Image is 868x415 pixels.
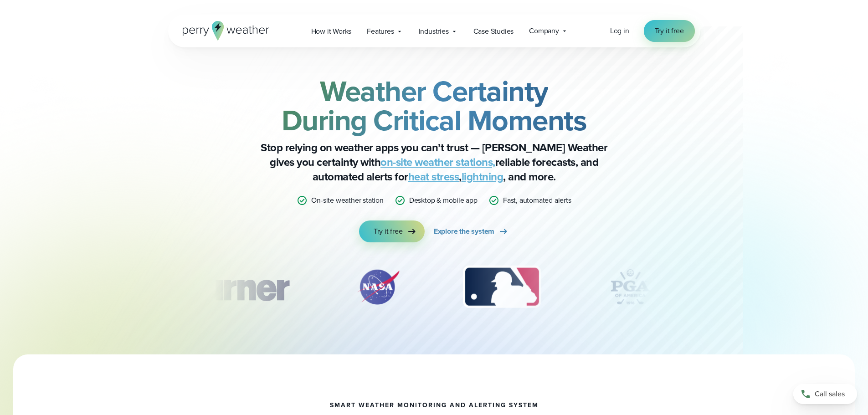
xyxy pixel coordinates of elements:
span: Case Studies [473,26,514,37]
p: Fast, automated alerts [503,195,571,206]
a: Case Studies [466,22,522,41]
strong: Weather Certainty During Critical Moments [282,70,587,142]
a: Log in [610,26,629,36]
a: Try it free [359,220,425,242]
p: On-site weather station [311,195,383,206]
a: Try it free [644,20,695,42]
p: Desktop & mobile app [409,195,478,206]
span: Try it free [655,26,684,36]
div: slideshow [214,264,655,314]
span: How it Works [311,26,352,37]
a: on-site weather stations, [380,154,495,170]
div: 4 of 12 [594,264,667,310]
img: PGA.svg [594,264,667,310]
a: Call sales [793,384,857,404]
span: Call sales [815,389,845,400]
img: MLB.svg [454,264,550,310]
div: 3 of 12 [454,264,550,310]
a: heat stress [408,169,459,185]
a: How it Works [303,22,360,41]
img: NASA.svg [346,264,410,310]
a: lightning [462,169,503,185]
span: Log in [610,26,629,36]
span: Try it free [374,226,403,237]
h1: smart weather monitoring and alerting system [330,402,539,409]
a: Explore the system [434,220,509,242]
span: Industries [419,26,449,37]
p: Stop relying on weather apps you can’t trust — [PERSON_NAME] Weather gives you certainty with rel... [252,140,616,184]
span: Features [367,26,394,37]
img: Turner-Construction_1.svg [173,264,302,310]
div: 2 of 12 [346,264,410,310]
span: Explore the system [434,226,494,237]
div: 1 of 12 [173,264,302,310]
span: Company [529,26,559,36]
